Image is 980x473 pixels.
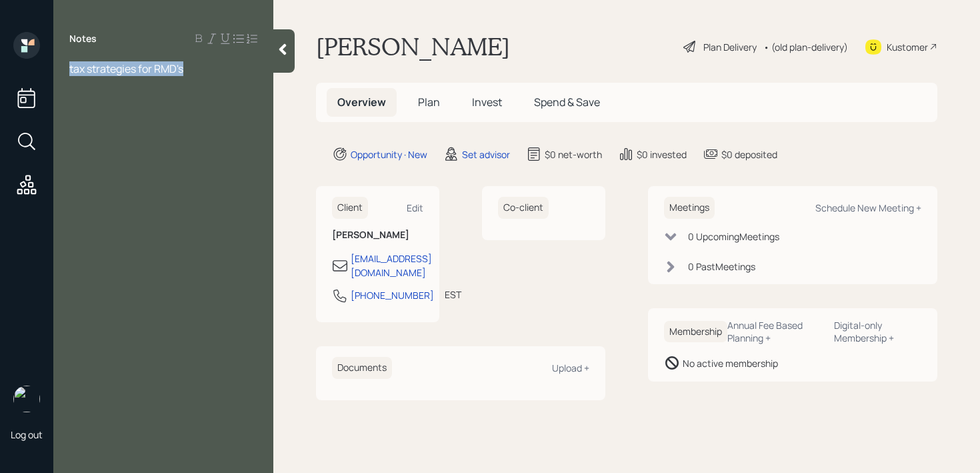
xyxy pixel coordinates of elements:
[721,147,777,161] div: $0 deposited
[763,40,848,54] div: • (old plan-delivery)
[664,321,727,343] h6: Membership
[688,229,779,244] div: 0 Upcoming Meeting s
[351,252,432,280] div: [EMAIL_ADDRESS][DOMAIN_NAME]
[534,95,600,109] span: Spend & Save
[552,362,589,374] div: Upload +
[407,201,423,214] div: Edit
[332,357,392,379] h6: Documents
[316,32,510,61] h1: [PERSON_NAME]
[351,147,427,161] div: Opportunity · New
[887,40,928,54] div: Kustomer
[688,260,755,274] div: 0 Past Meeting s
[664,197,715,219] h6: Meetings
[332,197,368,219] h6: Client
[545,147,602,161] div: $0 net-worth
[637,147,687,161] div: $0 invested
[834,319,921,344] div: Digital-only Membership +
[462,147,510,161] div: Set advisor
[337,95,386,109] span: Overview
[472,95,502,109] span: Invest
[351,288,434,302] div: [PHONE_NUMBER]
[683,356,778,370] div: No active membership
[69,32,97,45] label: Notes
[418,95,440,109] span: Plan
[13,386,40,412] img: retirable_logo.png
[498,197,549,219] h6: Co-client
[69,61,183,76] span: tax strategies for RMD's
[727,319,823,344] div: Annual Fee Based Planning +
[445,288,461,302] div: EST
[703,40,757,54] div: Plan Delivery
[332,229,423,241] h6: [PERSON_NAME]
[11,428,43,441] div: Log out
[815,201,921,214] div: Schedule New Meeting +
